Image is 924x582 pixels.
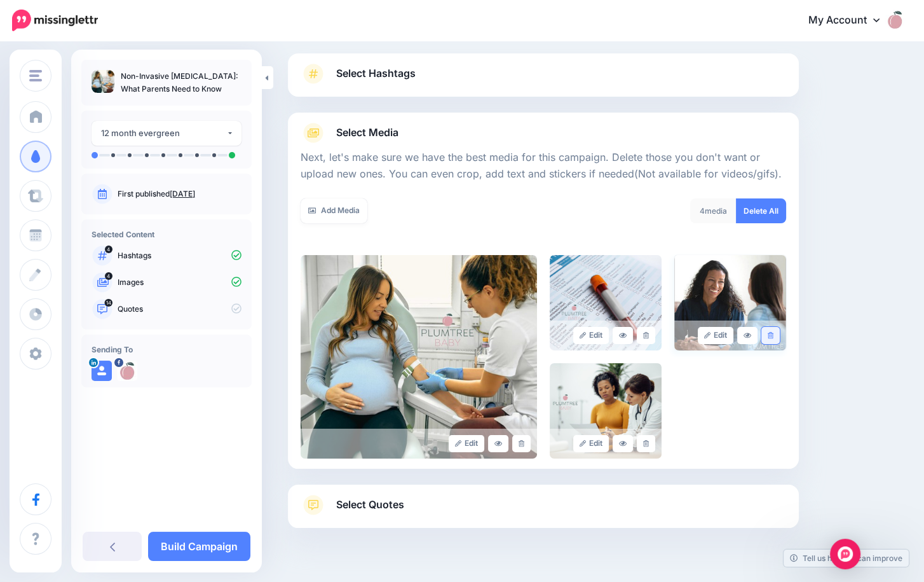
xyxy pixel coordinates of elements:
[698,327,734,344] a: Edit
[674,255,786,350] img: 847652e6547ca06a53c78186f320257d_large.jpg
[736,198,786,223] a: Delete All
[830,539,860,569] div: Open Intercom Messenger
[700,206,705,216] span: 4
[12,10,98,31] img: Missinglettr
[784,550,909,567] a: Tell us how we can improve
[301,495,786,528] a: Select Quotes
[301,255,537,459] img: 0793b076e1c8e487d1bf0914bd98bf3c_large.jpg
[118,188,241,200] p: First published
[118,303,241,315] p: Quotes
[336,124,398,141] span: Select Media
[301,143,786,459] div: Select Media
[105,272,112,280] span: 4
[690,198,737,223] div: media
[92,345,241,354] h4: Sending To
[29,70,42,81] img: menu.png
[550,255,662,350] img: b84d53c7fb8bb1f83bb1cfd24b1d7338_large.jpg
[301,149,786,183] p: Next, let's make sure we have the best media for this campaign. Delete those you don't want or up...
[92,230,241,239] h4: Selected Content
[301,123,786,143] a: Select Media
[301,198,367,223] a: Add Media
[336,496,404,513] span: Select Quotes
[796,5,905,36] a: My Account
[92,361,112,381] img: user_default_image.png
[449,435,485,452] a: Edit
[105,246,112,253] span: 4
[301,64,786,97] a: Select Hashtags
[92,121,241,146] button: 12 month evergreen
[92,70,114,93] img: 0793b076e1c8e487d1bf0914bd98bf3c_thumb.jpg
[573,327,609,344] a: Edit
[170,189,195,198] a: [DATE]
[118,277,241,288] p: Images
[117,361,137,381] img: 221343260_4456767444356358_5677118752446950375_n-bsa70048.jpg
[101,126,226,141] div: 12 month evergreen
[105,299,113,307] span: 14
[573,435,609,452] a: Edit
[118,250,241,261] p: Hashtags
[550,363,662,459] img: bc5ae4ea3c16cf8e64c43cdc8401e131_large.jpg
[336,65,416,82] span: Select Hashtags
[121,70,241,95] p: Non-Invasive [MEDICAL_DATA]: What Parents Need to Know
